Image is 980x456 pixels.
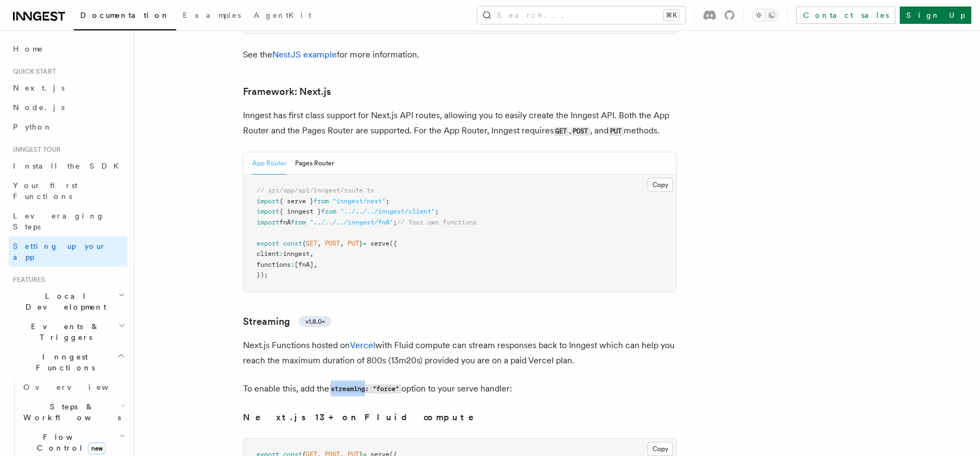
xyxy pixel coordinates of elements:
span: Overview [23,383,135,391]
a: Home [9,39,127,59]
strong: Next.js 13+ on Fluid compute [243,412,489,422]
span: Inngest tour [9,145,61,154]
button: Pages Router [295,152,334,175]
a: Node.js [9,98,127,117]
kbd: ⌘K [664,10,679,21]
span: Inngest Functions [9,351,117,373]
span: Your first Functions [13,181,78,201]
span: { inngest } [279,208,321,215]
p: Inngest has first class support for Next.js API routes, allowing you to easily create the Inngest... [243,108,677,139]
span: Documentation [80,11,170,20]
span: , [317,240,321,247]
span: Python [13,123,53,131]
span: client [257,250,279,258]
p: See the for more information. [243,47,677,62]
a: Python [9,117,127,137]
span: Leveraging Steps [13,211,105,231]
span: from [321,208,336,215]
span: = [363,240,367,247]
a: NestJS example [272,49,337,60]
span: Quick start [9,67,56,76]
p: Next.js Functions hosted on with Fluid compute can stream responses back to Inngest which can hel... [243,338,677,368]
span: Steps & Workflows [19,401,121,423]
span: fnA [279,219,291,226]
span: } [359,240,363,247]
span: serve [370,240,389,247]
span: from [313,197,329,205]
code: GET [554,127,569,136]
span: from [291,219,306,226]
span: }); [257,271,268,279]
span: Install the SDK [13,162,125,170]
span: ({ [389,240,397,247]
span: // src/app/api/inngest/route.ts [257,187,374,194]
span: : [291,261,294,268]
span: Node.js [13,103,65,112]
span: ; [435,208,439,215]
a: Contact sales [796,7,895,24]
button: App Router [252,152,286,175]
button: Toggle dark mode [752,9,778,22]
span: new [88,442,106,454]
span: ; [393,219,397,226]
span: "../../../inngest/fnA" [310,219,393,226]
span: const [283,240,302,247]
span: , [340,240,344,247]
a: Leveraging Steps [9,206,127,236]
a: Vercel [350,340,375,350]
span: import [257,208,279,215]
button: Steps & Workflows [19,397,127,427]
button: Copy [648,442,673,456]
span: Events & Triggers [9,321,118,343]
span: inngest [283,250,310,258]
span: // Your own functions [397,219,477,226]
a: Install the SDK [9,156,127,176]
code: streaming: "force" [329,384,401,394]
span: Examples [183,11,241,20]
span: import [257,197,279,205]
button: Events & Triggers [9,317,127,347]
code: PUT [609,127,624,136]
span: : [279,250,283,258]
span: POST [325,240,340,247]
span: import [257,219,279,226]
a: Sign Up [900,7,971,24]
span: v1.8.0+ [305,317,325,326]
button: Inngest Functions [9,347,127,377]
a: Framework: Next.js [243,84,331,99]
span: "inngest/next" [332,197,386,205]
span: Flow Control [19,432,119,453]
span: [fnA] [294,261,313,268]
span: , [310,250,313,258]
span: , [313,261,317,268]
button: Local Development [9,286,127,317]
span: { serve } [279,197,313,205]
a: AgentKit [247,3,318,29]
button: Search...⌘K [477,7,686,24]
span: Next.js [13,84,65,92]
span: GET [306,240,317,247]
span: "../../../inngest/client" [340,208,435,215]
a: Documentation [74,3,176,30]
a: Streamingv1.8.0+ [243,314,331,329]
span: Home [13,43,43,54]
span: Features [9,275,45,284]
a: Your first Functions [9,176,127,206]
a: Next.js [9,78,127,98]
a: Examples [176,3,247,29]
button: Copy [648,178,673,192]
span: Local Development [9,291,118,312]
span: functions [257,261,291,268]
p: To enable this, add the option to your serve handler: [243,381,677,397]
span: AgentKit [254,11,311,20]
span: Setting up your app [13,242,106,261]
span: ; [386,197,389,205]
span: export [257,240,279,247]
a: Setting up your app [9,236,127,267]
a: Overview [19,377,127,397]
code: POST [571,127,590,136]
span: PUT [348,240,359,247]
span: { [302,240,306,247]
